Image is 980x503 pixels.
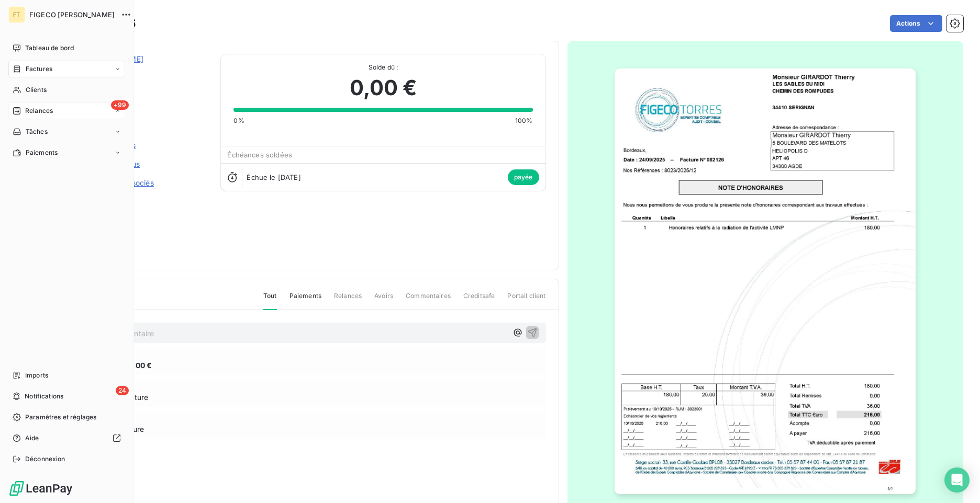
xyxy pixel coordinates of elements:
[25,106,53,116] span: Relances
[26,127,48,136] span: Tâches
[263,291,277,310] span: Tout
[227,151,292,159] span: Échéances soldées
[463,291,495,309] span: Creditsafe
[508,169,539,185] span: payée
[29,10,115,19] span: FIGECO [PERSON_NAME]
[289,291,321,309] span: Paiements
[120,360,152,371] span: 216,00 €
[26,148,58,157] span: Paiements
[233,116,244,125] span: 0%
[8,430,125,447] a: Aide
[25,392,63,401] span: Notifications
[374,291,393,309] span: Avoirs
[515,116,533,125] span: 100%
[26,85,47,95] span: Clients
[25,43,74,53] span: Tableau de bord
[507,291,545,309] span: Portail client
[233,63,532,72] span: Solde dû :
[25,433,39,443] span: Aide
[116,386,129,395] span: 24
[82,66,208,75] span: C008023
[8,480,73,497] img: Logo LeanPay
[111,100,129,110] span: +99
[26,64,52,74] span: Factures
[350,72,417,104] span: 0,00 €
[8,6,25,23] div: FT
[247,173,300,181] span: Échue le [DATE]
[615,68,916,494] img: invoice_thumbnail
[890,15,942,32] button: Actions
[25,454,65,464] span: Déconnexion
[25,371,48,380] span: Imports
[406,291,451,309] span: Commentaires
[944,467,970,493] div: Open Intercom Messenger
[25,413,96,422] span: Paramètres et réglages
[334,291,362,309] span: Relances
